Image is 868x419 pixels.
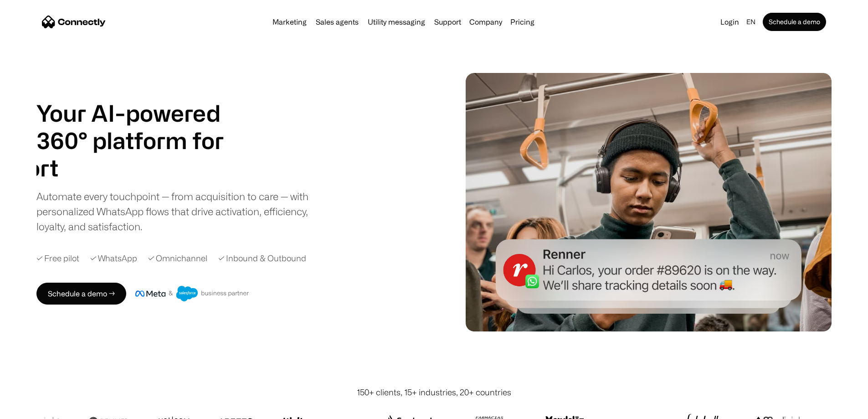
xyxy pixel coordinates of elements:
[42,15,106,29] a: home
[507,18,538,26] a: Pricing
[467,16,505,28] div: Company
[357,386,511,398] div: 150+ clients, 15+ industries, 20+ countries
[743,16,761,28] div: en
[148,252,207,264] div: ✓ Omnichannel
[763,13,826,31] a: Schedule a demo
[269,18,310,26] a: Marketing
[90,252,137,264] div: ✓ WhatsApp
[36,99,246,154] h1: Your AI-powered 360° platform for
[36,283,126,305] a: Schedule a demo →
[717,16,743,28] a: Login
[36,154,246,181] div: carousel
[18,403,55,416] ul: Language list
[135,286,249,301] img: Meta and Salesforce business partner badge.
[746,16,755,28] div: en
[218,252,306,264] div: ✓ Inbound & Outbound
[36,189,324,234] div: Automate every touchpoint — from acquisition to care — with personalized WhatsApp flows that driv...
[364,18,429,26] a: Utility messaging
[431,18,465,26] a: Support
[9,402,55,416] aside: Language selected: English
[469,16,502,28] div: Company
[312,18,362,26] a: Sales agents
[36,252,79,264] div: ✓ Free pilot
